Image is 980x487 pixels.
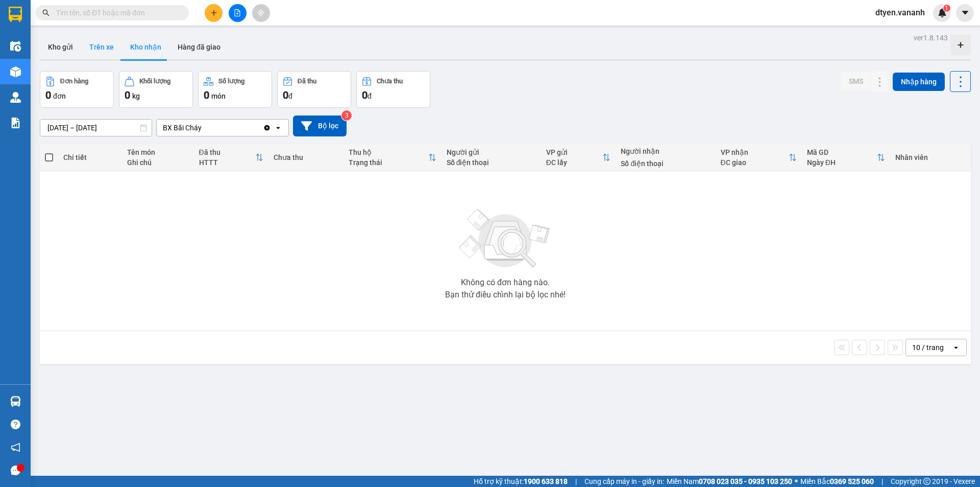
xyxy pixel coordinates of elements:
img: svg+xml;base64,PHN2ZyBjbGFzcz0ibGlzdC1wbHVnX19zdmciIHhtbG5zPSJodHRwOi8vd3d3LnczLm9yZy8yMDAwL3N2Zy... [454,203,556,274]
span: ⚪️ [795,479,798,483]
span: copyright [923,478,930,485]
div: ĐC giao [721,158,789,167]
div: Chi tiết [63,153,116,161]
th: Toggle SortBy [344,144,442,171]
strong: 0708 023 035 - 0935 103 250 [699,477,792,485]
th: Toggle SortBy [802,144,890,171]
input: Select a date range. [40,120,152,136]
div: Người nhận [621,147,710,155]
div: VP nhận [721,148,789,156]
span: 0 [204,89,209,101]
div: Đã thu [298,78,316,85]
th: Toggle SortBy [194,144,269,171]
span: caret-down [961,8,970,17]
div: Khối lượng [139,78,170,85]
button: Khối lượng0kg [119,71,193,108]
button: Hàng đã giao [169,35,229,59]
span: Cung cấp máy in - giấy in: [584,476,664,487]
span: search [42,9,50,16]
span: 0 [125,89,130,101]
span: dtyen.vananh [867,6,933,19]
span: Miền Bắc [800,476,874,487]
div: Đã thu [199,148,256,156]
div: Không có đơn hàng nào. [461,279,550,287]
strong: 1900 633 818 [524,477,568,485]
div: HTTT [199,158,256,167]
button: Kho gửi [40,35,81,59]
span: plus [210,9,217,16]
button: Số lượng0món [198,71,272,108]
button: caret-down [956,4,974,22]
button: Chưa thu0đ [356,71,430,108]
span: món [211,92,226,100]
span: 0 [45,89,51,101]
sup: 3 [341,110,352,121]
button: Trên xe [81,35,122,59]
div: 10 / trang [912,342,944,353]
strong: 0369 525 060 [830,477,874,485]
svg: open [274,124,282,132]
div: ĐC lấy [546,158,603,167]
span: đơn [53,92,66,100]
sup: 1 [943,5,950,12]
button: SMS [841,72,871,90]
span: aim [257,9,264,16]
button: Bộ lọc [293,115,347,136]
div: Thu hộ [349,148,428,156]
div: Ngày ĐH [807,158,877,167]
span: | [575,476,577,487]
span: 0 [362,89,367,101]
button: file-add [229,4,247,22]
button: plus [205,4,223,22]
div: BX Bãi Cháy [163,123,202,133]
div: Nhân viên [895,153,966,161]
div: Đơn hàng [60,78,88,85]
span: đ [288,92,292,100]
img: warehouse-icon [10,396,21,407]
span: Hỗ trợ kỹ thuật: [474,476,568,487]
span: 0 [283,89,288,101]
div: Tạo kho hàng mới [950,35,971,55]
img: warehouse-icon [10,66,21,77]
button: Đơn hàng0đơn [40,71,114,108]
img: solution-icon [10,118,21,128]
img: warehouse-icon [10,41,21,52]
th: Toggle SortBy [541,144,616,171]
div: Ghi chú [127,158,189,167]
div: Mã GD [807,148,877,156]
img: warehouse-icon [10,92,21,103]
button: Kho nhận [122,35,169,59]
svg: open [952,343,960,352]
div: Người gửi [447,148,536,156]
svg: Clear value [263,124,271,132]
th: Toggle SortBy [716,144,802,171]
div: Số điện thoại [621,159,710,168]
div: Số lượng [218,78,244,85]
div: Số điện thoại [447,158,536,167]
span: Miền Nam [667,476,792,487]
div: Trạng thái [349,158,428,167]
span: notification [11,443,20,452]
span: kg [132,92,140,100]
span: 1 [945,5,948,12]
span: question-circle [11,420,20,429]
button: Đã thu0đ [277,71,351,108]
div: Bạn thử điều chỉnh lại bộ lọc nhé! [445,291,566,299]
span: đ [367,92,372,100]
div: Chưa thu [377,78,403,85]
img: icon-new-feature [938,8,947,17]
span: | [881,476,883,487]
input: Selected BX Bãi Cháy. [203,123,204,133]
span: message [11,466,20,475]
div: Tên món [127,148,189,156]
div: Chưa thu [274,153,338,161]
button: aim [252,4,270,22]
div: VP gửi [546,148,603,156]
input: Tìm tên, số ĐT hoặc mã đơn [56,7,177,18]
span: file-add [234,9,241,16]
div: ver 1.8.143 [914,32,948,43]
img: logo-vxr [9,7,22,22]
button: Nhập hàng [893,73,945,91]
